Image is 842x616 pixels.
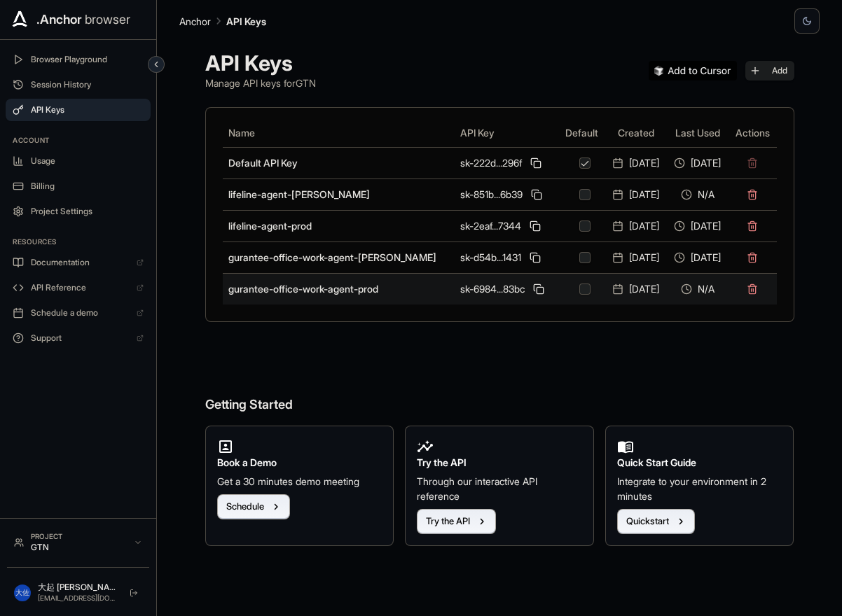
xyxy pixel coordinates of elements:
[611,188,661,202] div: [DATE]
[745,61,794,80] button: Add
[649,61,737,80] img: Add anchorbrowser MCP server to Cursor
[611,282,661,296] div: [DATE]
[31,206,144,217] span: Project Settings
[611,156,661,170] div: [DATE]
[13,135,144,146] h3: Account
[6,276,151,299] a: API Reference
[6,73,151,96] button: Session History
[31,531,127,542] div: Project
[31,332,130,344] span: Support
[6,327,151,349] a: Support
[217,455,382,470] h2: Book a Demo
[460,281,553,297] div: sk-6984...83bc
[6,175,151,197] button: Billing
[31,257,130,268] span: Documentation
[455,119,558,147] th: API Key
[217,494,290,519] button: Schedule
[85,10,130,29] span: browser
[31,79,144,90] span: Session History
[667,119,729,147] th: Last Used
[223,147,455,178] td: Default API Key
[558,119,605,147] th: Default
[672,156,723,170] div: [DATE]
[36,10,82,29] span: .Anchor
[672,251,723,265] div: [DATE]
[148,56,165,73] button: Collapse sidebar
[672,219,723,233] div: [DATE]
[460,186,553,203] div: sk-851b...6b39
[6,200,151,223] button: Project Settings
[6,251,151,274] a: Documentation
[15,587,29,598] span: 大佐
[617,509,695,534] button: Quickstart
[6,99,151,121] button: API Keys
[38,582,118,593] div: 大起 [PERSON_NAME]
[527,249,544,266] button: Copy API key
[205,339,794,415] h6: Getting Started
[7,526,149,559] button: ProjectGTN
[527,155,544,171] button: Copy API key
[223,273,455,304] td: gurantee-office-work-agent-prod
[460,249,553,266] div: sk-d54b...1431
[125,584,142,601] button: Logout
[223,178,455,210] td: lifeline-agent-[PERSON_NAME]
[417,474,582,503] p: Through our interactive API reference
[223,210,455,241] td: lifeline-agent-prod
[226,14,266,29] p: API Keys
[6,150,151,172] button: Usage
[31,104,144,115] span: API Keys
[605,119,667,147] th: Created
[217,474,382,489] p: Get a 30 minutes demo meeting
[31,54,144,65] span: Browser Playground
[223,119,455,147] th: Name
[617,474,782,503] p: Integrate to your environment in 2 minutes
[31,181,144,192] span: Billing
[729,119,777,147] th: Actions
[417,455,582,470] h2: Try the API
[528,186,545,203] button: Copy API key
[223,241,455,273] td: gurantee-office-work-agent-[PERSON_NAME]
[31,542,127,553] div: GTN
[672,188,723,202] div: N/A
[31,155,144,167] span: Usage
[179,13,266,29] nav: breadcrumb
[8,8,31,31] img: Anchor Icon
[611,251,661,265] div: [DATE]
[617,455,782,470] h2: Quick Start Guide
[530,281,547,297] button: Copy API key
[527,218,544,234] button: Copy API key
[6,48,151,71] button: Browser Playground
[205,50,316,76] h1: API Keys
[6,302,151,324] a: Schedule a demo
[179,14,211,29] p: Anchor
[205,76,316,90] p: Manage API keys for GTN
[611,219,661,233] div: [DATE]
[38,593,118,603] div: [EMAIL_ADDRESS][DOMAIN_NAME]
[460,155,553,171] div: sk-222d...296f
[31,282,130,293] span: API Reference
[31,307,130,318] span: Schedule a demo
[672,282,723,296] div: N/A
[13,237,144,247] h3: Resources
[460,218,553,234] div: sk-2eaf...7344
[417,509,496,534] button: Try the API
